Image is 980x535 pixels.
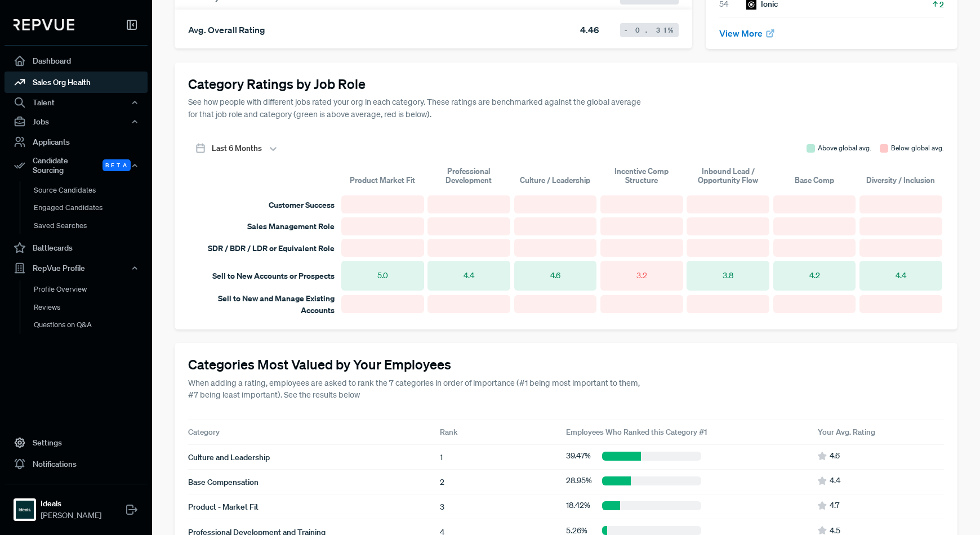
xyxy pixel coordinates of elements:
span: 2 [440,477,444,487]
span: [PERSON_NAME] [41,510,101,521]
span: 3 [440,502,444,512]
span: Inbound Lead / Opportunity Flow [685,167,771,185]
button: Candidate Sourcing Beta [5,153,148,179]
span: Avg. Overall Rating [188,24,265,35]
span: 4.7 [830,500,839,511]
span: Diversity / Inclusion [866,176,935,185]
span: Beta [103,159,131,171]
span: 28.95 % [566,475,592,487]
a: Dashboard [5,50,148,72]
a: IdealsIdeals[PERSON_NAME] [5,484,148,526]
button: RepVue Profile [5,258,148,278]
span: Base Compensation [188,477,259,487]
span: 3.8 [723,270,733,282]
span: 3.2 [636,270,647,282]
p: When adding a rating, employees are asked to rank the 7 categories in order of importance (#1 bei... [188,377,642,402]
a: Battlecards [5,237,148,258]
span: Base Comp [795,176,834,185]
a: Questions on Q&A [20,316,163,334]
div: Above global avg. [818,143,871,153]
span: 5.0 [377,270,388,282]
span: Your Avg. Rating [818,427,875,437]
p: See how people with different jobs rated your org in each category. These ratings are benchmarked... [188,96,642,121]
span: Employees Who Ranked this Category #1 [566,427,707,437]
a: Settings [5,432,148,453]
span: Culture and Leadership [188,452,270,462]
span: 1 [440,452,443,462]
span: 18.42 % [566,500,590,511]
span: 39.47 % [566,450,591,462]
a: Source Candidates [20,181,163,199]
span: 4.6 [830,450,840,462]
h4: Category Ratings by Job Role [188,76,944,92]
span: 4.46 [580,23,599,37]
a: Engaged Candidates [20,199,163,217]
span: Incentive Comp Structure [599,167,685,185]
span: Professional Development [426,167,512,185]
a: Reviews [20,298,163,316]
h4: Categories Most Valued by Your Employees [188,356,944,373]
div: Below global avg. [891,143,944,153]
span: Sales Management Role [247,221,335,231]
div: Candidate Sourcing [5,153,148,179]
span: 4.6 [550,270,560,282]
span: Culture / Leadership [520,176,590,185]
span: Sell to New Accounts or Prospects [212,270,335,281]
button: Jobs [5,112,148,131]
img: RepVue [14,19,74,30]
button: Talent [5,93,148,112]
span: Customer Success [269,199,335,210]
img: Ideals [16,501,34,519]
span: 4.4 [464,270,474,282]
span: 4.4 [830,475,840,487]
span: 4.4 [896,270,906,282]
a: Profile Overview [20,280,163,298]
a: View More [719,28,776,39]
span: 4.2 [809,270,820,282]
a: Sales Org Health [5,72,148,93]
a: Applicants [5,131,148,153]
span: Category [188,427,220,437]
span: -0.31 % [625,25,674,35]
strong: Ideals [41,498,101,510]
span: Product - Market Fit [188,502,259,512]
a: Saved Searches [20,217,163,235]
a: Notifications [5,453,148,475]
span: Sell to New and Manage Existing Accounts [218,293,335,315]
span: Product Market Fit [350,176,415,185]
span: SDR / BDR / LDR or Equivalent Role [208,243,335,253]
span: Rank [440,427,457,437]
